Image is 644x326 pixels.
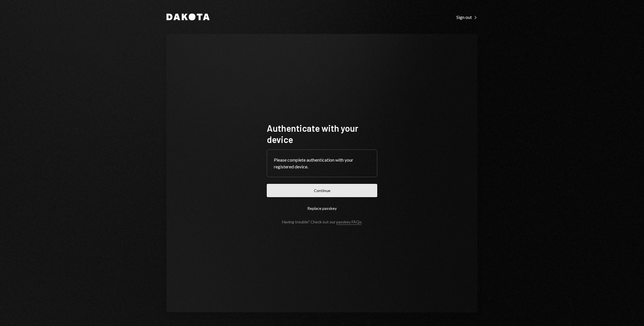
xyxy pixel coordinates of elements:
[267,122,377,145] h1: Authenticate with your device
[267,202,377,215] button: Replace passkey
[336,219,361,225] a: passkey FAQs
[456,14,478,20] div: Sign out
[456,14,478,20] a: Sign out
[274,157,370,170] div: Please complete authentication with your registered device.
[282,219,362,224] div: Having trouble? Check out our .
[267,184,377,197] button: Continue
